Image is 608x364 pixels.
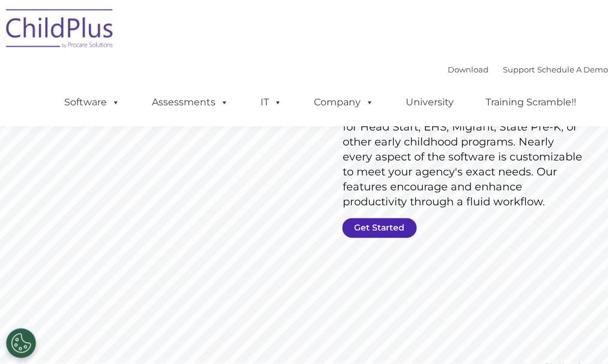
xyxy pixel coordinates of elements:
[503,65,535,74] a: Support
[6,328,36,358] button: Cookies Settings
[394,90,466,114] a: University
[248,90,294,114] a: IT
[474,90,588,114] a: Training Scramble!!
[537,65,608,74] a: Schedule A Demo
[342,218,417,238] a: Get Started
[448,65,489,74] a: Download
[140,90,241,114] a: Assessments
[302,90,386,114] a: Company
[343,105,586,210] rs-layer: ChildPlus is an all-in-one software solution for Head Start, EHS, Migrant, State Pre-K, or other ...
[52,90,132,114] a: Software
[448,65,608,74] font: |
